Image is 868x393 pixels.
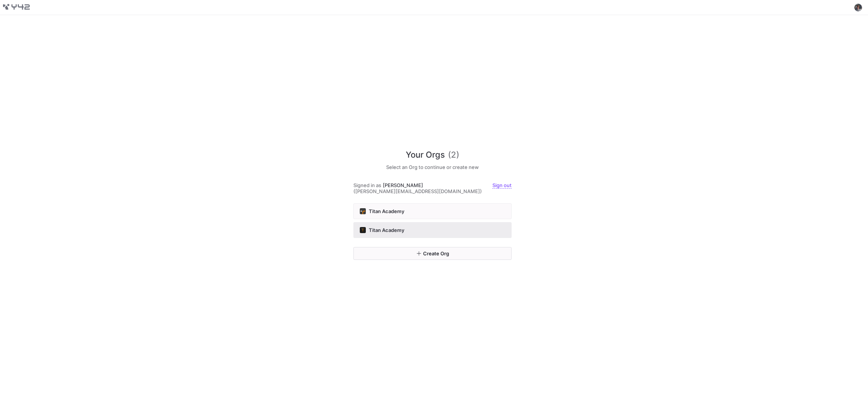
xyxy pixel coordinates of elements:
h5: Select an Org to continue or create new [353,164,512,170]
span: [PERSON_NAME] [383,182,423,188]
span: Signed in as [353,182,381,188]
a: Sign out [492,182,512,189]
button: Create Org [353,247,512,260]
span: Titan Academy [369,227,404,233]
span: Titan Academy [369,208,404,214]
img: https://storage.googleapis.com/y42-prod-data-exchange/images/nbgeHAnBknxnxByMAgJO3ByacO37guFErZQ8... [360,208,366,214]
img: https://storage.googleapis.com/y42-prod-data-exchange/images/M4PIZmlr0LOyhR8acEy9Mp195vnbki1rrADR... [360,227,366,233]
span: Your Orgs [406,149,445,161]
button: https://storage.googleapis.com/y42-prod-data-exchange/images/nbgeHAnBknxnxByMAgJO3ByacO37guFErZQ8... [353,203,512,219]
span: (2) [448,149,459,161]
button: https://lh3.googleusercontent.com/a/AEdFTp5zC-foZFgAndG80ezPFSJoLY2tP00FMcRVqbPJ=s96-c [854,3,863,12]
button: https://storage.googleapis.com/y42-prod-data-exchange/images/M4PIZmlr0LOyhR8acEy9Mp195vnbki1rrADR... [353,222,512,238]
span: ([PERSON_NAME][EMAIL_ADDRESS][DOMAIN_NAME]) [353,188,482,194]
span: Create Org [423,250,449,256]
